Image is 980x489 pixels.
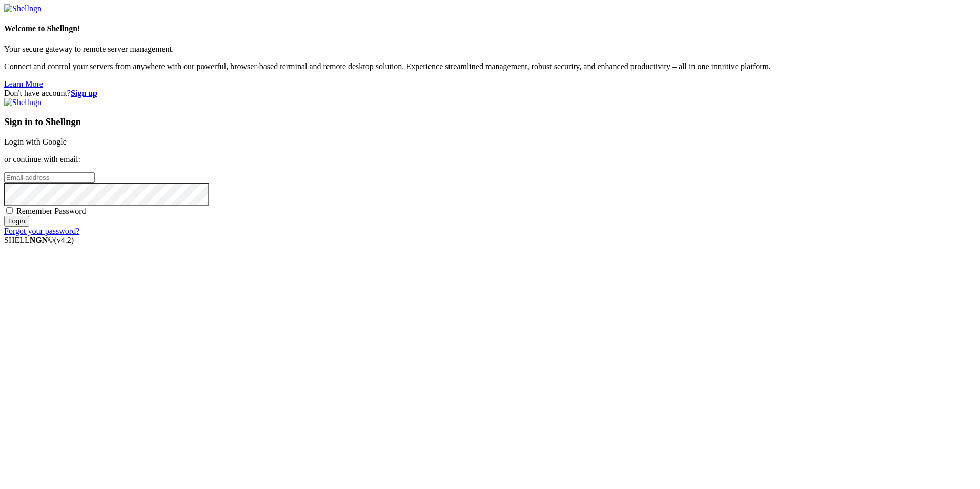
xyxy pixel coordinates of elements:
h3: Sign in to Shellngn [4,116,976,128]
span: Remember Password [16,207,86,215]
p: Connect and control your servers from anywhere with our powerful, browser-based terminal and remo... [4,62,976,71]
h4: Welcome to Shellngn! [4,24,976,33]
b: NGN [30,236,48,244]
a: Forgot your password? [4,227,79,235]
input: Login [4,216,29,227]
input: Remember Password [6,207,13,214]
a: Login with Google [4,137,67,146]
div: Don't have account? [4,89,976,98]
p: or continue with email: [4,155,976,164]
span: 4.2.0 [54,236,74,244]
a: Sign up [71,89,97,97]
a: Learn More [4,79,43,88]
span: SHELL © [4,236,74,244]
img: Shellngn [4,98,42,107]
img: Shellngn [4,4,42,13]
p: Your secure gateway to remote server management. [4,45,976,54]
input: Email address [4,172,95,183]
